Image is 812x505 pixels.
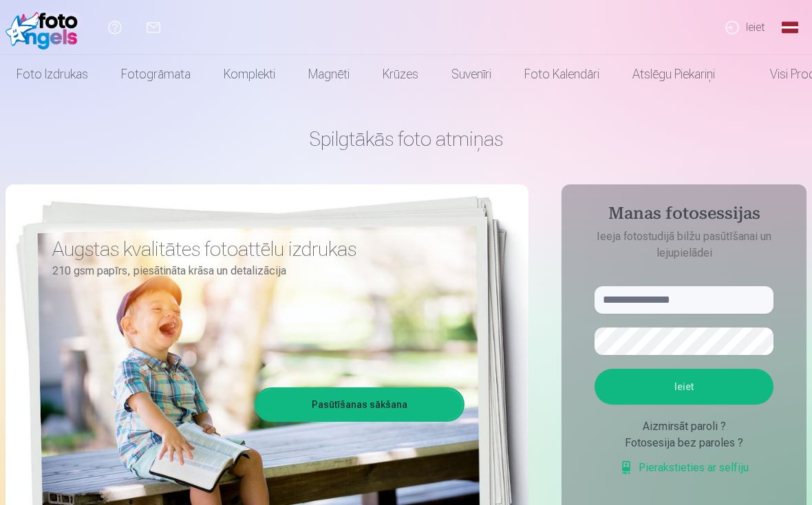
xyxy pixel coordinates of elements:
div: Fotosesija bez paroles ? [595,435,773,451]
a: Pierakstieties ar selfiju [619,460,749,476]
p: Ieeja fotostudijā bilžu pasūtīšanai un lejupielādei [581,228,787,261]
a: Foto kalendāri [508,55,616,94]
div: Aizmirsāt paroli ? [595,418,773,435]
a: Suvenīri [435,55,508,94]
img: /fa1 [6,6,85,50]
a: Fotogrāmata [105,55,207,94]
a: Magnēti [292,55,366,94]
h4: Manas fotosessijas [581,204,787,228]
a: Pasūtīšanas sākšana [257,389,462,420]
h3: Augstas kvalitātes fotoattēlu izdrukas [52,237,454,261]
a: Komplekti [207,55,292,94]
p: 210 gsm papīrs, piesātināta krāsa un detalizācija [52,261,454,281]
h1: Spilgtākās foto atmiņas [6,127,806,151]
a: Krūzes [366,55,435,94]
a: Atslēgu piekariņi [616,55,731,94]
button: Ieiet [595,369,773,405]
